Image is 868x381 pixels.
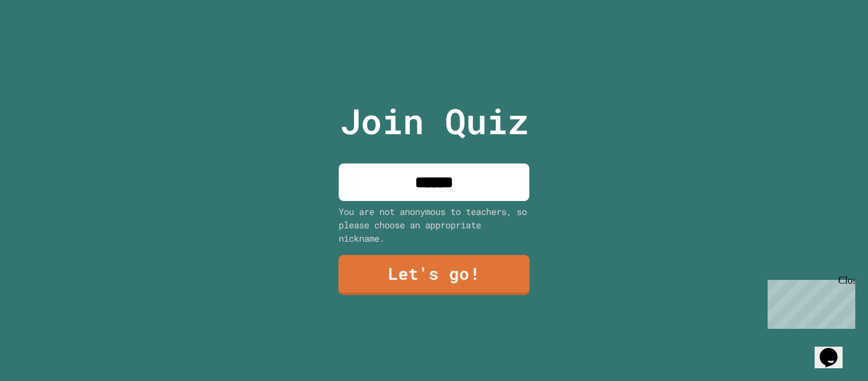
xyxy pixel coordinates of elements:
[339,205,529,245] div: You are not anonymous to teachers, so please choose an appropriate nickname.
[763,275,855,329] iframe: chat widget
[815,330,855,368] iframe: chat widget
[5,5,88,81] div: Chat with us now!Close
[340,95,529,148] p: Join Quiz
[339,255,530,295] a: Let's go!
